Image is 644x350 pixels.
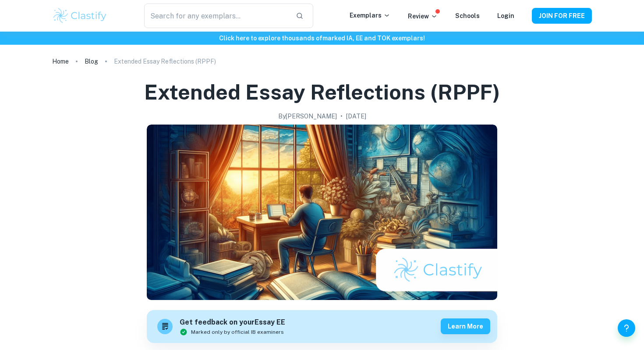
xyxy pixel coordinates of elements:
a: Blog [85,55,98,68]
h2: By [PERSON_NAME] [278,111,337,121]
h6: Click here to explore thousands of marked IA, EE and TOK exemplars ! [2,33,642,43]
button: Learn more [441,318,490,334]
span: Marked only by official IB examiners [191,328,284,336]
img: Extended Essay Reflections (RPPF) cover image [147,125,497,300]
img: Clastify logo [52,7,108,25]
button: Help and Feedback [618,319,635,337]
h1: Extended Essay Reflections (RPPF) [144,78,500,106]
h6: Get feedback on your Essay EE [180,317,285,328]
input: Search for any exemplars... [144,4,289,28]
p: Review [408,11,438,21]
p: • [340,111,343,121]
p: Exemplars [350,11,390,20]
h2: [DATE] [346,111,366,121]
p: Extended Essay Reflections (RPPF) [114,57,216,66]
a: Get feedback on yourEssay EEMarked only by official IB examinersLearn more [147,310,497,343]
a: Schools [455,12,480,19]
a: Login [497,12,514,19]
a: Home [52,55,69,68]
button: JOIN FOR FREE [532,8,592,24]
